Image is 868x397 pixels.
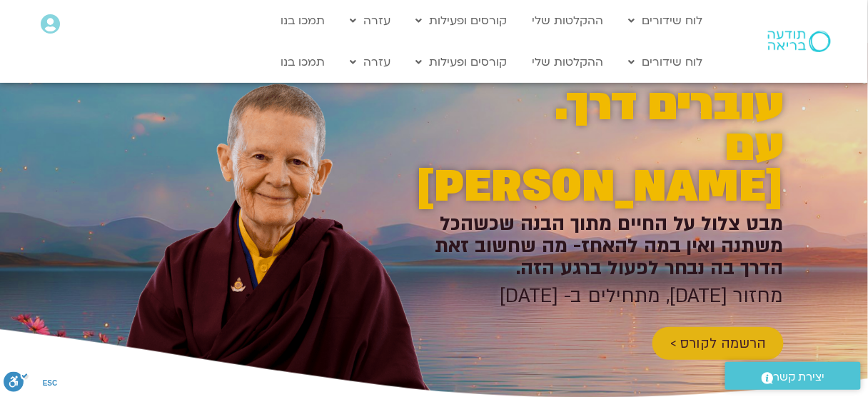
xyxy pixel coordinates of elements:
a: תמכו בנו [274,49,333,76]
a: עזרה [343,7,398,34]
a: קורסים ופעילות [409,7,515,34]
img: תודעה בריאה [768,31,831,52]
a: ההקלטות שלי [525,7,611,34]
span: יצירת קשר [774,368,825,387]
a: תמכו בנו [274,7,333,34]
h2: מבט צלול על החיים מתוך הבנה שכשהכל משתנה ואין במה להאחז- מה שחשוב זאת הדרך בה נבחר לפעול ברגע הזה. [405,213,784,279]
h2: מחזור [DATE], מתחילים ב- [DATE] [405,285,784,307]
a: ההקלטות שלי [525,49,611,76]
a: לוח שידורים [622,49,710,76]
h2: עוברים דרך. עם [PERSON_NAME] [405,86,784,207]
a: עזרה [343,49,398,76]
a: יצירת קשר [725,362,861,390]
a: קורסים ופעילות [409,49,515,76]
a: לוח שידורים [622,7,710,34]
span: הרשמה לקורס > [670,336,767,351]
a: הרשמה לקורס > [652,327,784,360]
